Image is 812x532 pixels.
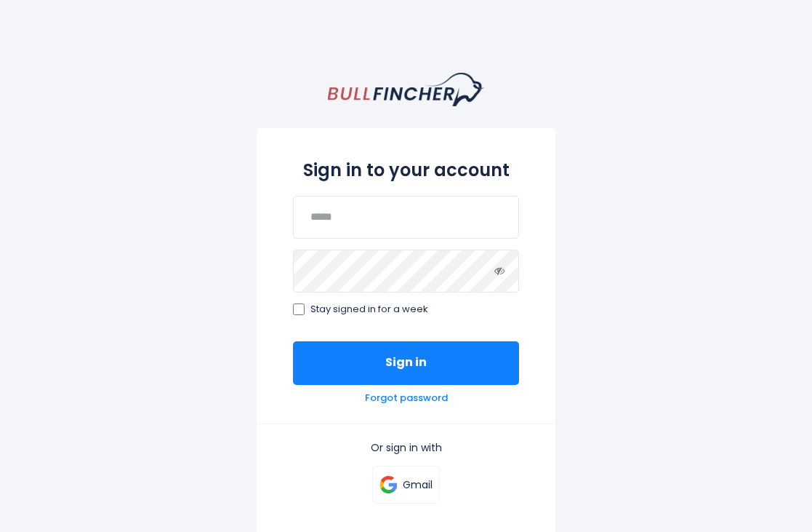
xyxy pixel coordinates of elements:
p: Gmail [403,478,433,491]
input: Stay signed in for a week [293,303,305,315]
h2: Sign in to your account [293,160,519,181]
a: Forgot password [365,392,448,405]
a: homepage [328,73,484,106]
p: Or sign in with [293,441,519,454]
span: Stay signed in for a week [310,303,428,316]
button: Sign in [293,341,519,385]
a: Gmail [372,466,441,504]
